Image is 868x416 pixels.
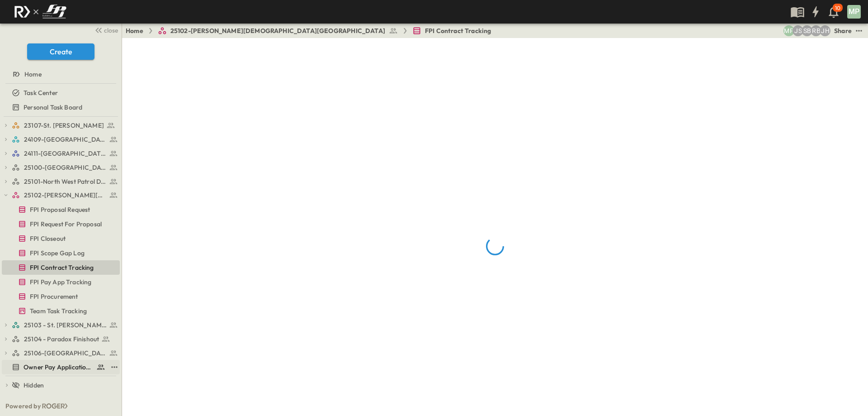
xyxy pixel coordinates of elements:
[12,133,118,146] a: 24109-St. Teresa of Calcutta Parish Hall
[158,26,398,35] a: 25102-[PERSON_NAME][DEMOGRAPHIC_DATA][GEOGRAPHIC_DATA]
[793,25,803,36] div: Jesse Sullivan (jsullivan@fpibuilders.com)
[30,292,78,301] span: FPI Procurement
[846,4,862,19] button: MP
[2,100,120,115] div: Personal Task Boardtest
[24,135,107,144] span: 24109-St. Teresa of Calcutta Parish Hall
[412,26,491,35] a: FPI Contract Tracking
[2,202,120,217] div: FPI Proposal Requesttest
[2,203,118,216] a: FPI Proposal Request
[2,188,120,202] div: 25102-Christ The Redeemer Anglican Churchtest
[24,103,82,112] span: Personal Task Board
[24,381,44,390] span: Hidden
[2,86,118,99] a: Task Center
[2,332,120,346] div: 25104 - Paradox Finishouttest
[170,26,385,35] span: 25102-[PERSON_NAME][DEMOGRAPHIC_DATA][GEOGRAPHIC_DATA]
[30,306,87,316] span: Team Task Tracking
[91,24,120,36] button: close
[2,261,118,274] a: FPI Contract Tracking
[2,276,118,288] a: FPI Pay App Tracking
[24,121,104,130] span: 23107-St. [PERSON_NAME]
[126,26,496,35] nav: breadcrumbs
[24,70,42,79] span: Home
[2,360,120,374] div: Owner Pay Application Trackingtest
[2,174,120,189] div: 25101-North West Patrol Divisiontest
[2,290,118,303] a: FPI Procurement
[2,217,120,231] div: FPI Request For Proposaltest
[2,101,118,114] a: Personal Task Board
[783,25,794,36] div: Monica Pruteanu (mpruteanu@fpibuilders.com)
[2,247,118,259] a: FPI Scope Gap Log
[847,5,861,19] div: MP
[24,320,107,330] span: 25103 - St. [PERSON_NAME] Phase 2
[2,361,107,373] a: Owner Pay Application Tracking
[30,220,102,229] span: FPI Request For Proposal
[126,26,143,35] a: Home
[2,231,120,246] div: FPI Closeouttest
[12,347,118,359] a: 25106-St. Andrews Parking Lot
[30,249,85,258] span: FPI Scope Gap Log
[2,160,120,175] div: 25100-Vanguard Prep Schooltest
[2,246,120,260] div: FPI Scope Gap Logtest
[811,25,821,36] div: Regina Barnett (rbarnett@fpibuilders.com)
[12,333,118,345] a: 25104 - Paradox Finishout
[24,191,107,200] span: 25102-Christ The Redeemer Anglican Church
[30,277,91,287] span: FPI Pay App Tracking
[12,161,118,174] a: 25100-Vanguard Prep School
[854,25,864,36] button: test
[835,5,840,12] p: 10
[24,349,107,358] span: 25106-St. Andrews Parking Lot
[30,205,90,214] span: FPI Proposal Request
[24,149,107,158] span: 24111-[GEOGRAPHIC_DATA]
[12,175,118,188] a: 25101-North West Patrol Division
[11,2,70,21] img: c8d7d1ed905e502e8f77bf7063faec64e13b34fdb1f2bdd94b0e311fc34f8000.png
[2,118,120,133] div: 23107-St. [PERSON_NAME]test
[2,346,120,360] div: 25106-St. Andrews Parking Lottest
[2,305,118,317] a: Team Task Tracking
[2,132,120,147] div: 24109-St. Teresa of Calcutta Parish Halltest
[2,289,120,304] div: FPI Procurementtest
[104,26,118,35] span: close
[24,88,58,97] span: Task Center
[24,335,99,344] span: 25104 - Paradox Finishout
[109,362,120,373] button: test
[2,318,120,332] div: 25103 - St. [PERSON_NAME] Phase 2test
[2,68,118,81] a: Home
[425,26,491,35] span: FPI Contract Tracking
[802,25,812,36] div: Sterling Barnett (sterling@fpibuilders.com)
[24,163,107,172] span: 25100-Vanguard Prep School
[24,177,107,186] span: 25101-North West Patrol Division
[12,189,118,201] a: 25102-Christ The Redeemer Anglican Church
[820,25,830,36] div: Jose Hurtado (jhurtado@fpibuilders.com)
[2,146,120,161] div: 24111-[GEOGRAPHIC_DATA]test
[30,234,66,243] span: FPI Closeout
[834,26,852,35] div: Share
[12,319,118,331] a: 25103 - St. [PERSON_NAME] Phase 2
[2,260,120,275] div: FPI Contract Trackingtest
[30,263,94,272] span: FPI Contract Tracking
[2,218,118,230] a: FPI Request For Proposal
[24,363,93,372] span: Owner Pay Application Tracking
[27,43,94,60] button: Create
[2,232,118,245] a: FPI Closeout
[12,147,118,160] a: 24111-[GEOGRAPHIC_DATA]
[2,304,120,318] div: Team Task Trackingtest
[12,119,118,132] a: 23107-St. [PERSON_NAME]
[2,275,120,289] div: FPI Pay App Trackingtest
